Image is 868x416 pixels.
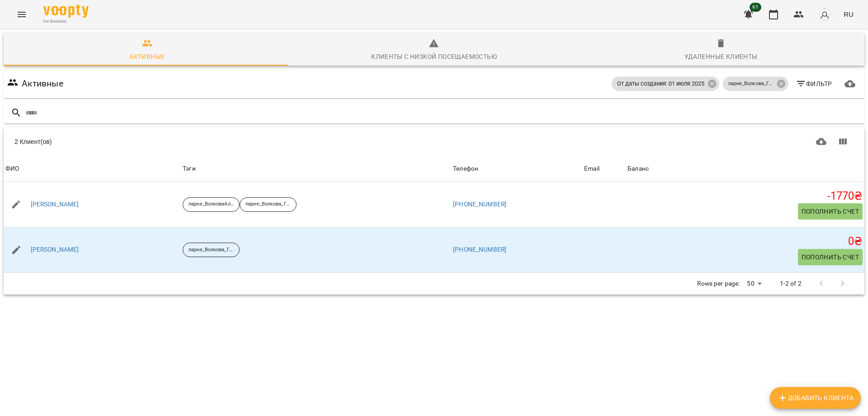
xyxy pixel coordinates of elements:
h5: 0 ₴ [627,234,863,249]
button: Показать колонки [832,131,854,153]
div: парне_Волкова_Гейдарова [240,197,297,212]
div: Sort [584,163,599,174]
div: Table Toolbar [4,127,864,156]
div: Sort [5,163,19,174]
span: Баланс [627,163,863,174]
p: 1-2 of 2 [780,279,802,288]
button: Menu [11,4,33,25]
div: ФИО [5,163,19,174]
span: Фильтр [796,78,832,89]
h5: -1770 ₴ [627,189,863,203]
p: парне_Волкова_Гейдарова [189,246,234,254]
button: Пополнить счет [798,203,863,220]
span: Пополнить счет [802,206,859,217]
p: Rows per page: [697,279,740,288]
div: Клиенты с низкой посещаемостью [371,51,497,62]
div: Тэги [183,163,449,174]
div: парне_Волкова_Гейдарова [723,77,788,91]
img: avatar_s.png [818,8,831,21]
span: Email [584,163,624,174]
div: 50 [743,277,765,290]
span: ФИО [5,163,179,174]
button: Фильтр [792,76,836,92]
span: 61 [750,3,761,12]
span: For Business [43,19,89,24]
div: Удаленные клиенты [684,51,758,62]
span: От даты создания: 01 июля 2025 [612,80,710,88]
button: RU [840,6,857,23]
div: Sort [627,163,649,174]
a: [PERSON_NAME] [31,200,79,209]
div: 2 Клиент(ов) [14,137,431,146]
span: Телефон [453,163,580,174]
h6: Активные [22,77,63,91]
img: Voopty Logo [43,5,89,18]
div: Активные [129,51,165,62]
div: Телефон [453,163,478,174]
div: Email [584,163,599,174]
p: парне_ВолковаАліна_КупянськийЛев [189,201,234,208]
div: От даты создания: 01 июля 2025 [612,77,719,91]
button: Пополнить счет [798,249,863,265]
a: [PHONE_NUMBER] [453,201,506,208]
span: RU [844,10,854,19]
p: парне_Волкова_Гейдарова [245,201,291,208]
div: Sort [453,163,478,174]
div: парне_ВолковаАліна_КупянськийЛев [183,197,240,212]
a: [PERSON_NAME] [31,245,79,254]
div: Баланс [627,163,649,174]
a: [PHONE_NUMBER] [453,246,506,253]
div: парне_Волкова_Гейдарова [183,243,240,257]
span: Пополнить счет [802,252,859,263]
p: парне_Волкова_Гейдарова [728,80,774,88]
button: Загрузить в CSV [811,131,832,153]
